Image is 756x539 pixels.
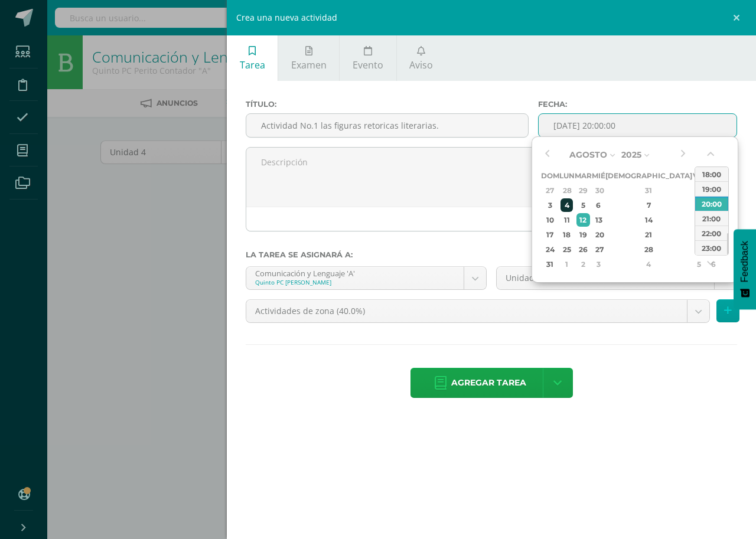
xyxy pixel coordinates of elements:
div: 29 [693,243,704,256]
th: Lun [559,168,575,183]
span: Examen [291,58,327,71]
div: 25 [561,243,573,256]
button: Feedback - Mostrar encuesta [734,229,756,309]
div: 13 [593,213,604,227]
div: 30 [593,184,604,197]
th: Dom [541,168,559,183]
div: 17 [543,228,558,241]
label: Título: [246,100,529,109]
label: Fecha: [538,100,737,109]
a: Evento [340,35,396,81]
div: 20:00 [695,196,728,211]
span: Tarea [240,58,265,71]
th: Vie [692,168,706,183]
div: 5 [693,257,704,271]
div: 7 [614,198,683,212]
span: Agosto [569,149,607,160]
div: 20 [593,228,604,241]
div: 27 [593,243,604,256]
div: 31 [614,184,683,197]
div: 5 [576,198,590,212]
div: 3 [543,198,558,212]
div: 4 [614,257,683,271]
div: 10 [543,213,558,227]
a: Tarea [227,35,278,81]
div: 21 [614,228,683,241]
div: 3 [593,257,604,271]
div: 28 [561,184,573,197]
div: 31 [543,257,558,271]
div: 2 [576,257,590,271]
span: Feedback [739,241,750,282]
div: 28 [614,243,683,256]
div: 22 [693,228,704,241]
div: Comunicación y Lenguaje 'A' [255,267,455,278]
span: 2025 [621,149,641,160]
div: 24 [543,243,558,256]
a: Examen [278,35,339,81]
div: 14 [614,213,683,227]
div: 11 [561,213,573,227]
div: 19:00 [695,181,728,196]
div: 4 [561,198,573,212]
div: 1 [561,257,573,271]
span: Actividades de zona (40.0%) [255,300,678,322]
div: 8 [693,198,704,212]
a: Unidad 4 [497,267,737,289]
th: [DEMOGRAPHIC_DATA] [605,168,692,183]
input: Título [246,114,528,137]
a: Actividades de zona (40.0%) [246,300,709,322]
div: 19 [576,228,590,241]
div: 21:00 [695,211,728,226]
a: Aviso [397,35,446,81]
div: 1 [693,184,704,197]
div: 15 [693,213,704,227]
span: Aviso [409,58,433,71]
span: Unidad 4 [506,267,705,289]
div: Quinto PC [PERSON_NAME] [255,278,455,286]
div: 6 [593,198,604,212]
div: 23:00 [695,240,728,255]
div: 18 [561,228,573,241]
div: 27 [543,184,558,197]
label: La tarea se asignará a: [246,250,737,259]
th: Mié [592,168,605,183]
th: Mar [575,168,592,183]
span: Evento [353,58,383,71]
span: Agregar tarea [451,368,526,397]
input: Fecha de entrega [539,114,737,137]
div: 26 [576,243,590,256]
div: 29 [576,184,590,197]
a: Comunicación y Lenguaje 'A'Quinto PC [PERSON_NAME] [246,267,486,289]
div: 22:00 [695,226,728,240]
div: 12 [576,213,590,227]
div: 18:00 [695,166,728,181]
